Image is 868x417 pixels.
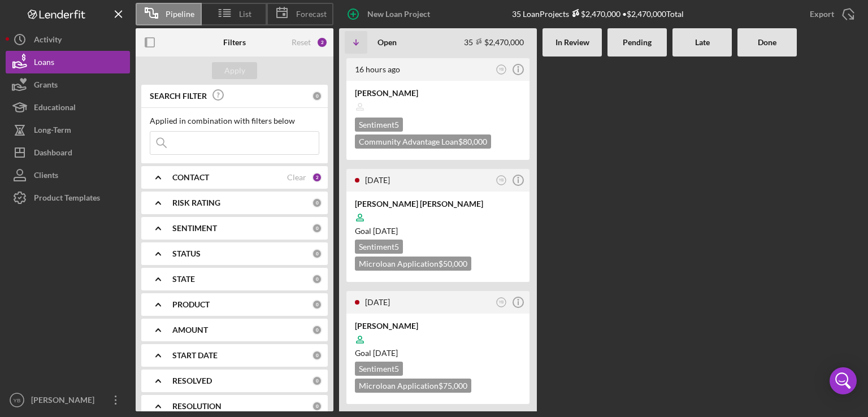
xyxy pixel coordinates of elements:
[345,167,531,284] a: [DATE]YB[PERSON_NAME] [PERSON_NAME]Goal [DATE]Sentiment5Microloan Application$50,000
[172,376,212,385] b: RESOLVED
[172,249,201,258] b: STATUS
[316,37,328,48] div: 2
[312,299,322,310] div: 0
[499,67,504,71] text: YB
[312,223,322,233] div: 0
[172,173,209,182] b: CONTACT
[365,297,390,307] time: 2025-08-07 12:50
[569,9,620,19] div: $2,470,000
[494,173,509,188] button: YB
[695,38,710,47] b: Late
[355,240,403,254] div: Sentiment 5
[798,3,862,25] button: Export
[355,257,471,271] div: Microloan Application $50,000
[172,325,208,335] b: AMOUNT
[355,226,398,236] span: Goal
[312,198,322,208] div: 0
[34,141,72,167] div: Dashboard
[312,376,322,386] div: 0
[464,37,524,47] div: 35 $2,470,000
[287,173,306,182] div: Clear
[224,62,245,79] div: Apply
[373,226,398,236] time: 09/28/2025
[355,88,521,99] div: [PERSON_NAME]
[34,164,58,189] div: Clients
[312,172,322,183] div: 2
[499,178,504,182] text: YB
[623,38,652,47] b: Pending
[34,51,54,76] div: Loans
[355,348,398,358] span: Goal
[34,186,100,212] div: Product Templates
[14,397,21,403] text: YB
[373,348,398,358] time: 10/05/2025
[355,64,400,74] time: 2025-08-13 20:42
[345,289,531,406] a: [DATE]YB[PERSON_NAME]Goal [DATE]Sentiment5Microloan Application$75,000
[494,295,509,310] button: YB
[172,300,210,309] b: PRODUCT
[355,118,403,132] div: Sentiment 5
[499,300,504,304] text: YB
[223,38,246,47] b: Filters
[172,275,195,284] b: STATE
[150,116,319,125] div: Applied in combination with filters below
[150,92,207,101] b: SEARCH FILTER
[830,367,857,394] div: Open Intercom Messenger
[312,325,322,335] div: 0
[34,73,58,99] div: Grants
[6,119,130,141] button: Long-Term
[34,119,71,144] div: Long-Term
[292,38,311,47] div: Reset
[365,175,390,185] time: 2025-08-07 17:57
[494,62,509,77] button: YB
[28,389,102,414] div: [PERSON_NAME]
[355,198,521,210] div: [PERSON_NAME] [PERSON_NAME]
[339,3,441,25] button: New Loan Project
[6,164,130,186] button: Clients
[34,96,76,121] div: Educational
[166,10,194,19] span: Pipeline
[312,401,322,411] div: 0
[377,38,397,47] b: Open
[355,362,403,376] div: Sentiment 5
[172,224,217,233] b: SENTIMENT
[312,249,322,259] div: 0
[6,389,130,411] button: YB[PERSON_NAME]
[355,379,471,393] div: Microloan Application $75,000
[212,62,257,79] button: Apply
[555,38,589,47] b: In Review
[758,38,776,47] b: Done
[810,3,834,25] div: Export
[512,9,684,19] div: 35 Loan Projects • $2,470,000 Total
[312,274,322,284] div: 0
[172,351,218,360] b: START DATE
[345,57,531,162] a: 16 hours agoYB[PERSON_NAME]Sentiment5Community Advantage Loan$80,000
[296,10,327,19] span: Forecast
[172,402,222,411] b: RESOLUTION
[355,134,491,149] div: Community Advantage Loan $80,000
[172,198,220,207] b: RISK RATING
[6,96,130,119] button: Educational
[355,320,521,332] div: [PERSON_NAME]
[6,186,130,209] button: Product Templates
[239,10,251,19] span: List
[6,141,130,164] button: Dashboard
[6,73,130,96] button: Grants
[367,3,430,25] div: New Loan Project
[312,350,322,360] div: 0
[312,91,322,101] div: 0
[6,28,130,51] button: Activity
[6,51,130,73] button: Loans
[34,28,62,54] div: Activity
